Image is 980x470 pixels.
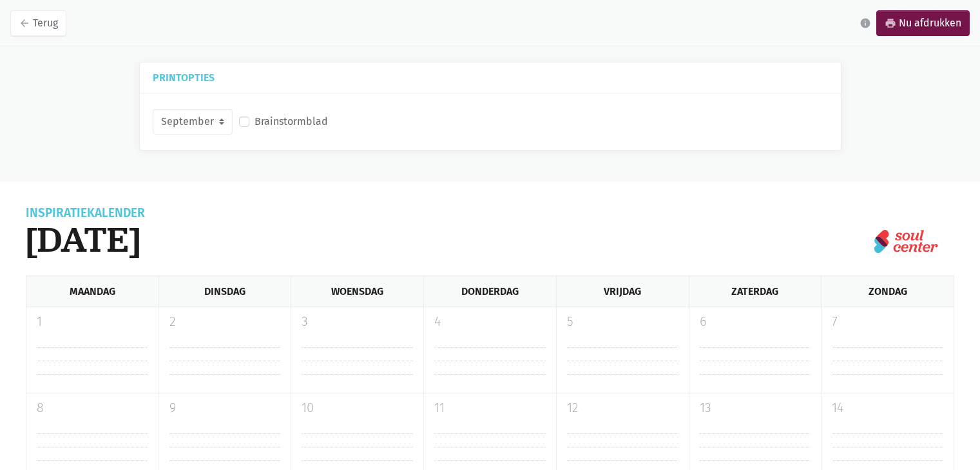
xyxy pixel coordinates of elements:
div: Zondag [821,276,954,306]
p: 13 [700,399,811,418]
div: Donderdag [423,276,556,306]
p: 2 [169,312,281,332]
i: arrow_back [19,17,30,29]
p: 8 [37,399,148,418]
div: Vrijdag [556,276,689,306]
div: Maandag [26,276,159,306]
p: 9 [169,399,281,418]
p: 11 [434,399,546,418]
p: 4 [434,312,546,332]
a: arrow_backTerug [10,10,66,36]
p: 5 [567,312,678,332]
p: 6 [700,312,811,332]
div: Dinsdag [159,276,291,306]
div: Inspiratiekalender [26,207,145,219]
div: Zaterdag [689,276,821,306]
a: printNu afdrukken [876,10,970,36]
h5: Printopties [153,73,828,82]
p: 10 [302,399,413,418]
p: 14 [832,399,943,418]
i: print [885,17,896,29]
div: Woensdag [291,276,423,306]
p: 3 [302,312,413,332]
i: info [860,17,871,29]
p: 12 [567,399,678,418]
p: 1 [37,312,148,332]
p: 7 [832,312,943,332]
label: Brainstormblad [255,113,328,130]
h1: [DATE] [26,219,145,260]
